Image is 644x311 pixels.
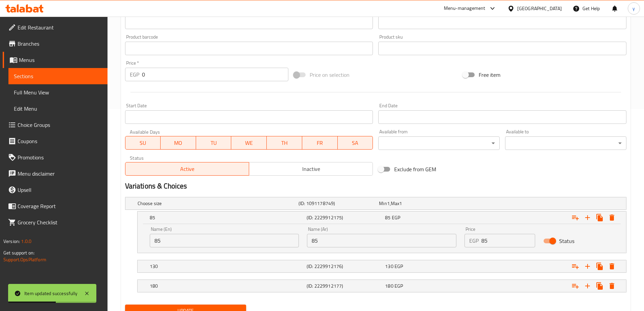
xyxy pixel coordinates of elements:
[3,117,108,133] a: Choice Groups
[399,199,402,208] span: 1
[305,138,335,148] span: FR
[3,19,108,36] a: Edit Restaurant
[21,237,31,246] span: 1.0.0
[125,162,249,176] button: Active
[138,212,626,224] div: Expand
[8,84,108,101] a: Full Menu View
[444,4,485,13] div: Menu-management
[18,202,102,210] span: Coverage Report
[581,280,594,292] button: Add new choice
[14,72,102,80] span: Sections
[161,136,196,150] button: MO
[387,199,390,208] span: 1
[307,283,382,289] h5: (ID: 2229912177)
[3,165,108,182] a: Menu disclaimer
[378,42,626,55] input: Please enter product sku
[505,136,626,150] div: ​
[594,280,606,292] button: Clone new choice
[394,165,436,173] span: Exclude from GEM
[125,197,626,209] div: Expand
[392,213,400,222] span: EGP
[481,234,535,247] input: Please enter price
[395,282,403,290] span: EGP
[18,121,102,129] span: Choice Groups
[125,181,626,191] h2: Variations & Choices
[18,170,102,178] span: Menu disclaimer
[307,214,382,221] h5: (ID: 2229912175)
[3,255,46,264] a: Support.OpsPlatform
[138,260,626,272] div: Expand
[310,71,350,79] span: Price on selection
[340,138,371,148] span: SA
[150,214,304,221] h5: 85
[559,237,574,245] span: Status
[150,263,304,270] h5: 130
[338,136,373,150] button: SA
[3,214,108,230] a: Grocery Checklist
[234,138,264,148] span: WE
[150,234,299,247] input: Enter name En
[606,280,618,292] button: Delete 180
[18,137,102,145] span: Coupons
[128,164,246,174] span: Active
[125,42,373,55] input: Please enter product barcode
[395,262,403,271] span: EGP
[267,136,302,150] button: TH
[385,262,393,271] span: 130
[24,290,77,297] div: Item updated successfully
[3,36,108,52] a: Branches
[581,212,594,224] button: Add new choice
[3,237,20,246] span: Version:
[385,213,390,222] span: 85
[125,136,161,150] button: SU
[18,186,102,194] span: Upsell
[128,138,158,148] span: SU
[8,68,108,84] a: Sections
[3,182,108,198] a: Upsell
[569,212,581,224] button: Add choice group
[249,162,373,176] button: Inactive
[18,40,102,48] span: Branches
[594,212,606,224] button: Clone new choice
[150,283,304,289] h5: 180
[3,133,108,149] a: Coupons
[633,5,635,12] span: y
[196,136,232,150] button: TU
[378,136,500,150] div: ​
[163,138,193,148] span: MO
[581,260,594,272] button: Add new choice
[379,199,387,208] span: Min
[594,260,606,272] button: Clone new choice
[18,153,102,161] span: Promotions
[199,138,229,148] span: TU
[231,136,267,150] button: WE
[307,263,382,270] h5: (ID: 2229912176)
[19,56,102,64] span: Menus
[3,52,108,68] a: Menus
[138,280,626,292] div: Expand
[385,282,393,290] span: 180
[18,23,102,31] span: Edit Restaurant
[3,248,34,257] span: Get support on:
[142,68,289,81] input: Please enter price
[130,70,139,79] p: EGP
[569,280,581,292] button: Add choice group
[302,136,338,150] button: FR
[18,218,102,226] span: Grocery Checklist
[307,234,456,247] input: Enter name Ar
[606,260,618,272] button: Delete 130
[469,237,479,245] p: EGP
[8,101,108,117] a: Edit Menu
[391,199,399,208] span: Max
[299,200,376,207] h5: (ID: 1091178749)
[269,138,300,148] span: TH
[606,212,618,224] button: Delete 85
[138,200,296,207] h5: Choose size
[14,88,102,96] span: Full Menu View
[479,71,500,79] span: Free item
[3,149,108,165] a: Promotions
[252,164,370,174] span: Inactive
[379,200,457,207] div: ,
[517,5,562,12] div: [GEOGRAPHIC_DATA]
[569,260,581,272] button: Add choice group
